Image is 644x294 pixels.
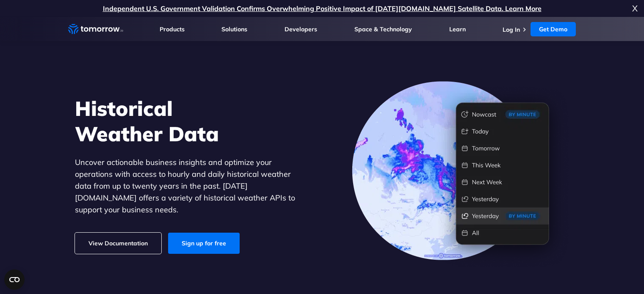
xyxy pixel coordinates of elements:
a: Products [160,25,185,33]
a: Home link [68,23,123,36]
h1: Historical Weather Data [75,96,308,146]
a: Independent U.S. Government Validation Confirms Overwhelming Positive Impact of [DATE][DOMAIN_NAM... [103,4,542,13]
a: Learn [449,25,466,33]
button: Open CMP widget [4,269,25,290]
p: Uncover actionable business insights and optimize your operations with access to hourly and daily... [75,157,308,216]
a: Developers [285,25,317,33]
a: Log In [503,26,520,33]
a: Space & Technology [354,25,412,33]
a: Sign up for free [168,233,240,254]
a: Solutions [221,25,247,33]
a: Get Demo [531,22,576,36]
a: View Documentation [75,233,161,254]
